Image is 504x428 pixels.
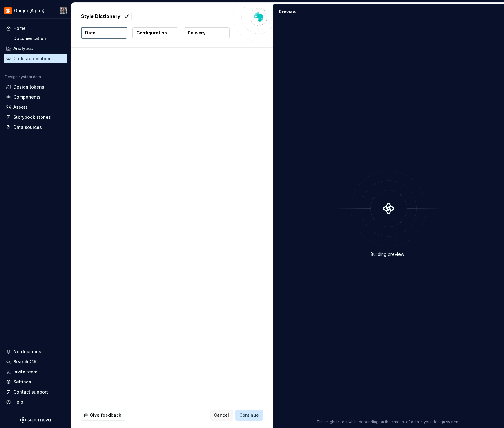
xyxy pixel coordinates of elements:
[4,122,67,132] a: Data sources
[279,9,296,15] div: Preview
[81,27,127,39] button: Data
[13,359,37,365] div: Search ⌘K
[136,30,167,36] p: Configuration
[4,397,67,407] button: Help
[4,24,67,33] a: Home
[13,25,26,31] div: Home
[13,84,44,90] div: Design tokens
[90,412,121,418] span: Give feedback
[4,44,67,53] a: Analytics
[13,124,42,130] div: Data sources
[4,54,67,63] a: Code automation
[4,82,67,92] a: Design tokens
[4,387,67,397] button: Contact support
[13,349,41,355] div: Notifications
[214,412,229,418] span: Cancel
[4,102,67,112] a: Assets
[20,417,51,423] svg: Supernova Logo
[4,92,67,102] a: Components
[60,7,67,14] img: Susan Lin
[371,251,407,257] div: Building preview...
[85,30,96,36] p: Data
[317,419,460,424] p: This might take a while depending on the amount of data in your design system.
[13,104,28,110] div: Assets
[13,379,31,385] div: Settings
[81,13,121,20] p: Style Dictionary
[188,30,205,36] p: Delivery
[4,377,67,387] a: Settings
[13,35,46,42] div: Documentation
[4,367,67,377] a: Invite team
[4,7,12,14] img: 25dd04c0-9bb6-47b6-936d-a9571240c086.png
[210,410,233,421] button: Cancel
[13,114,51,120] div: Storybook stories
[81,410,125,421] button: Give feedback
[13,94,41,100] div: Components
[4,347,67,357] button: Notifications
[13,56,50,62] div: Code automation
[13,45,33,52] div: Analytics
[1,4,70,17] button: Onigiri (Alpha)Susan Lin
[4,112,67,122] a: Storybook stories
[4,357,67,367] button: Search ⌘K
[13,369,37,375] div: Invite team
[132,27,178,38] button: Configuration
[4,34,67,43] a: Documentation
[5,74,41,79] div: Design system data
[235,410,263,421] button: Continue
[239,412,259,418] span: Continue
[14,8,45,14] div: Onigiri (Alpha)
[184,27,230,38] button: Delivery
[13,399,23,405] div: Help
[13,389,48,395] div: Contact support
